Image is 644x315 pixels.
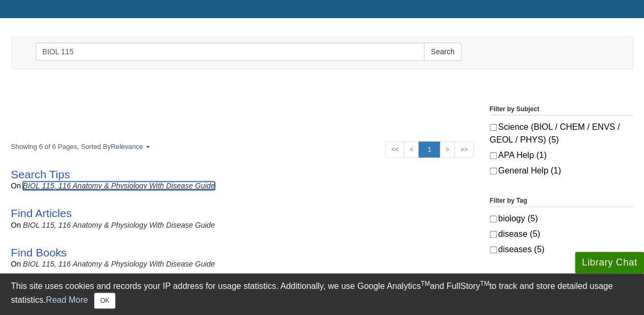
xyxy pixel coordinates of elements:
[490,196,633,207] legend: Filter by Tag
[490,168,497,175] input: General Help (1)
[11,181,21,190] span: on
[404,142,419,157] a: <
[385,142,473,157] ul: Search Pagination
[480,280,489,287] sup: TM
[490,246,497,253] input: diseases (5)
[490,228,633,241] label: disease (5)
[111,143,148,151] a: Relevance
[419,142,440,157] a: 1
[454,142,473,157] a: >>
[490,212,633,225] label: biology (5)
[23,181,215,190] a: BIOL 115, 116 Anatomy & Physiology with Disease Guide
[23,221,215,229] a: BIOL 115, 116 Anatomy & Physiology with Disease Guide
[11,168,70,180] a: Search Tips
[23,260,215,268] a: BIOL 115, 116 Anatomy & Physiology with Disease Guide
[490,152,497,159] input: APA Help (1)
[11,142,474,152] strong: Showing 6 of 6 Pages, Sorted By
[11,207,72,219] a: Find Articles
[490,164,633,177] label: General Help (1)
[490,121,633,146] label: Science (BIOL / CHEM / ENVS / GEOL / PHYS) (5)
[490,243,633,256] label: diseases (5)
[490,215,497,222] input: biology (5)
[11,221,21,229] span: on
[11,260,21,268] span: on
[421,280,430,287] sup: TM
[385,142,404,157] a: <<
[490,231,497,238] input: disease (5)
[490,104,633,115] legend: Filter by Subject
[11,246,67,259] a: Find Books
[439,142,455,157] a: >
[46,295,88,304] a: Read More
[36,43,425,61] input: Enter Search Words
[11,280,633,309] div: This site uses cookies and records your IP address for usage statistics. Additionally, we use Goo...
[575,252,644,273] button: Library Chat
[490,149,633,162] label: APA Help (1)
[490,124,497,131] input: Science (BIOL / CHEM / ENVS / GEOL / PHYS) (5)
[94,293,115,309] button: Close
[424,43,461,61] button: Search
